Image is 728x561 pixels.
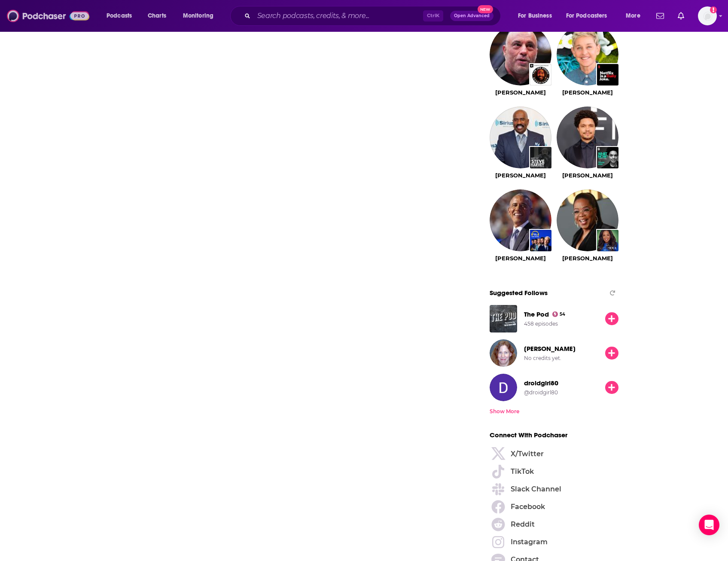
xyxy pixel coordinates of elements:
span: [PERSON_NAME] [524,345,576,353]
img: Ellen DeGeneres [557,24,618,85]
div: Open Intercom Messenger [699,515,719,535]
img: Barack Obama [490,189,551,251]
button: Follow [605,312,618,325]
button: open menu [177,9,225,23]
img: Amy Adamson [490,339,517,367]
span: 54 [560,313,565,316]
span: droidgirl80 [524,379,558,387]
img: Best of The Steve Harvey Morning Show [530,147,551,168]
img: Netflix Is A Daily Joke [597,64,618,85]
span: More [626,10,640,22]
svg: Add a profile image [710,6,717,13]
a: Show notifications dropdown [653,9,667,23]
span: Slack Channel [511,486,561,493]
span: For Podcasters [566,10,607,22]
span: Charts [148,10,166,22]
button: open menu [560,9,620,23]
a: Instagram [490,535,618,549]
button: Open AdvancedNew [450,11,493,21]
a: 54 [552,311,566,317]
button: Follow [605,381,618,394]
span: Ctrl K [423,10,443,21]
a: Show notifications dropdown [674,9,688,23]
a: The Pod [524,310,549,318]
span: Suggested Follows [490,289,548,297]
a: X/Twitter [490,447,618,461]
a: TikTok [490,465,618,479]
img: User Profile [698,6,717,25]
img: Trevor Noah [557,107,618,168]
img: droidgirl80 [490,374,517,401]
img: The Joe Rogan Experience [530,64,551,85]
button: open menu [101,9,143,23]
a: Slack Channel [490,482,618,497]
span: X/Twitter [511,451,544,457]
button: Follow [605,347,618,360]
a: Amy Adamson [524,345,576,352]
a: Barack Obama [495,255,546,262]
a: Charts [142,9,171,23]
span: TikTok [511,468,534,475]
span: Connect With Podchaser [490,431,567,439]
span: Monitoring [183,10,213,22]
div: No credits yet. [524,355,561,361]
a: Reddit [490,518,618,532]
img: What Now? with Trevor Noah [597,147,618,168]
span: For Business [518,10,552,22]
a: Oprah Winfrey [562,255,613,262]
img: The Pod [490,305,517,332]
span: Reddit [511,521,535,528]
img: Joe Rogan [490,24,551,85]
span: Open Advanced [454,14,490,18]
div: 458 episodes [524,320,558,327]
a: Ellen DeGeneres [562,89,613,96]
a: Joe Rogan [495,89,546,96]
img: Podchaser - Follow, Share and Rate Podcasts [7,8,89,24]
img: The Daily Show: Ears Edition [530,230,551,251]
img: Steve Harvey [490,107,551,168]
div: @droidgirl80 [524,389,558,396]
a: droidgirl80 [524,379,558,387]
span: Instagram [511,539,548,546]
img: Oprah Winfrey [557,189,618,251]
button: open menu [620,9,651,23]
a: Trevor Noah [562,172,613,179]
a: Steve Harvey [495,172,546,179]
span: Podcasts [107,10,132,22]
div: Search podcasts, credits, & more... [238,6,509,26]
span: Facebook [511,503,545,510]
span: New [478,5,493,13]
input: Search podcasts, credits, & more... [254,9,423,23]
button: Show profile menu [698,6,717,25]
img: Oprah's Super Soul [597,230,618,251]
span: Logged in as justin.terrell [698,6,717,25]
div: Show More [490,408,519,415]
button: open menu [512,9,563,23]
a: Facebook [490,500,618,514]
